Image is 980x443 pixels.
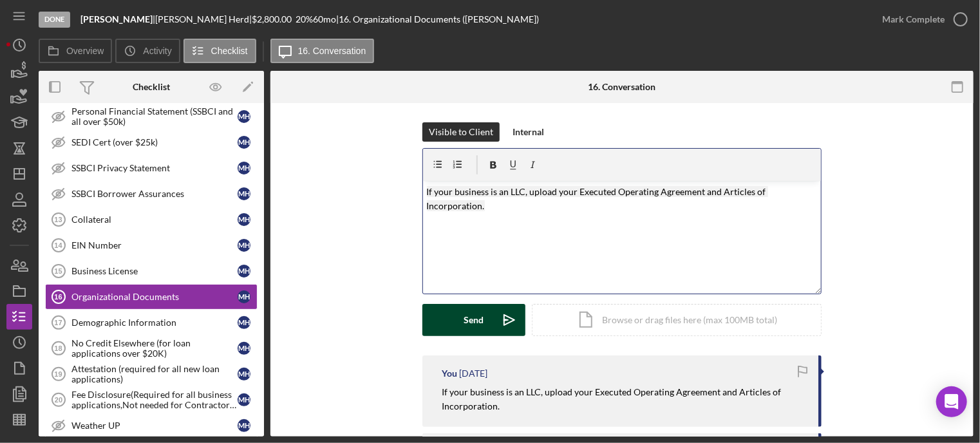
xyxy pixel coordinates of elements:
div: Internal [513,122,544,142]
div: Mark Complete [882,6,945,32]
tspan: 15 [54,267,62,275]
div: M H [238,162,250,174]
div: M H [238,342,250,355]
div: Demographic Information [71,317,238,328]
div: | 16. Organizational Documents ([PERSON_NAME]) [336,14,539,24]
div: 16. Conversation [589,82,656,92]
div: M H [238,110,250,123]
a: 13CollateralMH [45,207,258,232]
div: EIN Number [71,240,238,250]
a: SSBCI Privacy StatementMH [45,155,258,181]
div: SSBCI Privacy Statement [71,163,238,173]
div: 60 mo [313,14,336,24]
b: [PERSON_NAME] [80,14,153,24]
button: Internal [506,122,551,142]
div: M H [238,136,250,149]
tspan: 16 [54,293,62,301]
a: 19Attestation (required for all new loan applications)MH [45,361,258,387]
div: M H [238,316,250,329]
label: 16. Conversation [298,46,366,56]
button: Visible to Client [422,122,500,142]
div: Done [39,12,70,28]
div: Fee Disclosure(Required for all business applications,Not needed for Contractor loans) [71,390,238,410]
div: M H [238,187,250,200]
div: SSBCI Borrower Assurances [71,189,238,199]
button: 16. Conversation [270,39,375,63]
div: M H [238,290,250,303]
mark: If your business is an LLC, upload your Executed Operating Agreement and Articles of Incorporation. [427,186,768,211]
div: Attestation (required for all new loan applications) [71,364,238,384]
tspan: 14 [54,241,62,249]
div: Personal Financial Statement (SSBCI and all over $50k) [71,106,238,127]
div: Collateral [71,214,238,225]
div: Send [464,304,484,336]
div: M H [238,419,250,432]
div: Business License [71,266,238,276]
a: 15Business LicenseMH [45,258,258,284]
div: No Credit Elsewhere (for loan applications over $20K) [71,338,238,359]
button: Overview [39,39,112,63]
div: Organizational Documents [71,292,238,302]
label: Checklist [211,46,248,56]
time: 2025-08-06 18:18 [459,368,487,379]
tspan: 20 [55,396,62,404]
button: Checklist [184,39,256,63]
button: Mark Complete [869,6,974,32]
div: M H [238,265,250,278]
a: 14EIN NumberMH [45,232,258,258]
div: Weather UP [71,420,238,431]
a: SSBCI Borrower AssurancesMH [45,181,258,207]
a: Weather UPMH [45,413,258,438]
div: M H [238,239,250,252]
a: 20Fee Disclosure(Required for all business applications,Not needed for Contractor loans)MH [45,387,258,413]
div: You [442,368,457,379]
button: Activity [115,39,180,63]
div: SEDI Cert (over $25k) [71,137,238,147]
div: [PERSON_NAME] Herd | [155,14,252,24]
a: 18No Credit Elsewhere (for loan applications over $20K)MH [45,335,258,361]
div: M H [238,368,250,381]
label: Overview [66,46,104,56]
a: 16Organizational DocumentsMH [45,284,258,310]
div: M H [238,393,250,406]
a: 17Demographic InformationMH [45,310,258,335]
tspan: 19 [54,370,62,378]
a: Personal Financial Statement (SSBCI and all over $50k)MH [45,104,258,129]
div: Visible to Client [429,122,493,142]
tspan: 17 [54,319,62,326]
div: M H [238,213,250,226]
div: $2,800.00 [252,14,296,24]
tspan: 18 [54,344,62,352]
div: 20 % [296,14,313,24]
mark: If your business is an LLC, upload your Executed Operating Agreement and Articles of Incorporation. [442,386,783,411]
div: Open Intercom Messenger [936,386,967,417]
div: Checklist [133,82,170,92]
tspan: 13 [54,216,62,223]
div: | [80,14,155,24]
label: Activity [143,46,171,56]
a: SEDI Cert (over $25k)MH [45,129,258,155]
button: Send [422,304,525,336]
